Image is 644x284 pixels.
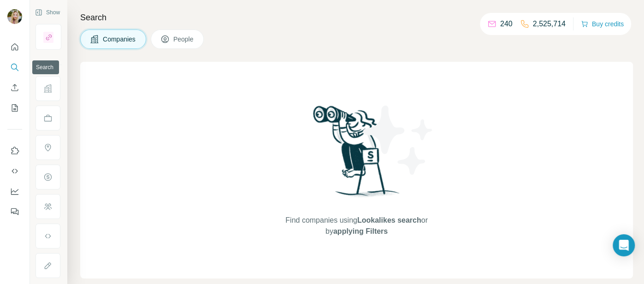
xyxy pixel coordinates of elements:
img: Surfe Illustration - Stars [357,99,440,182]
span: Lookalikes search [357,216,421,224]
button: Use Surfe on LinkedIn [7,142,22,159]
button: Dashboard [7,183,22,200]
img: Surfe Illustration - Woman searching with binoculars [309,103,405,206]
div: Open Intercom Messenger [613,234,635,256]
img: Avatar [7,9,22,24]
h4: Search [80,11,633,24]
span: Companies [103,35,136,44]
button: Search [7,59,22,76]
button: Show [29,6,66,19]
span: People [173,35,195,44]
span: applying Filters [333,227,388,235]
button: Use Surfe API [7,163,22,179]
button: Enrich CSV [7,79,22,96]
p: 240 [500,18,513,30]
button: Quick start [7,39,22,55]
p: 2,525,714 [533,18,566,30]
button: Feedback [7,203,22,220]
button: My lists [7,100,22,116]
button: Buy credits [581,18,624,30]
span: Find companies using or by [283,215,430,237]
